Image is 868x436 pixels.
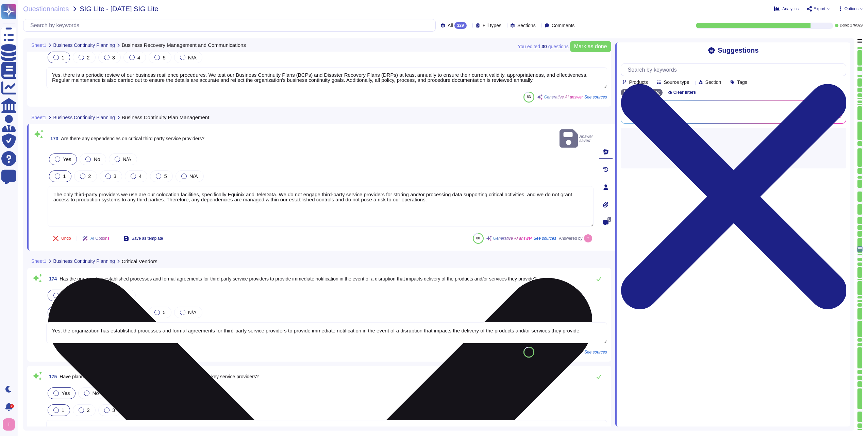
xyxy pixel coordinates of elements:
span: Sheet1 [31,115,46,120]
span: 175 [46,374,57,379]
span: 2 [88,173,91,179]
span: 174 [46,276,57,281]
span: See sources [584,95,607,99]
span: 0 [607,217,611,222]
input: Search by keywords [624,64,846,76]
span: 3 [114,173,116,179]
span: 5 [164,173,167,179]
span: 83 [527,95,531,99]
textarea: The only third-party providers we use are our colocation facilities, specifically Equinix and Tel... [48,186,594,227]
span: Critical Vendors [122,259,157,264]
span: Mark as done [574,44,607,49]
span: Sections [517,23,536,28]
span: Answer saved [560,128,594,149]
span: 276 / 329 [850,24,863,27]
span: Sheet1 [31,259,46,264]
span: 2 [87,55,89,60]
div: 329 [454,22,467,29]
button: Mark as done [570,41,611,52]
span: Business Recovery Management and Communications [122,42,246,48]
input: Search by keywords [27,19,435,31]
span: 1 [62,55,64,60]
span: N/A [188,55,197,60]
span: 173 [48,136,58,141]
img: user [584,234,592,242]
span: N/A [189,173,198,179]
span: Sheet1 [31,43,46,48]
span: Analytics [782,7,799,11]
span: 4 [137,55,140,60]
span: Business Continuity Planning [53,115,115,120]
span: Questionnaires [23,5,69,12]
span: Options [845,7,858,11]
span: 1 [63,173,66,179]
textarea: Yes, the organization has established processes and formal agreements for third-party service pro... [46,322,607,343]
span: Generative AI answer [544,95,583,99]
span: 3 [112,55,115,60]
b: 30 [541,44,547,49]
span: Fill types [483,23,501,28]
span: Are there any dependencies on critical third party service providers? [61,136,204,141]
span: 80 [476,236,480,240]
span: 4 [139,173,141,179]
span: Yes [63,156,71,162]
span: SIG Lite - [DATE] SIG Lite [80,5,158,12]
span: 82 [527,350,531,354]
span: N/A [123,156,131,162]
textarea: Yes, there is a periodic review of our business resilience procedures. We test our Business Conti... [46,67,607,88]
span: Comments [552,23,575,28]
img: user [3,418,15,431]
span: Done: [840,24,849,27]
span: Business Continuity Plan Management [122,115,210,120]
span: 5 [163,55,165,60]
span: Business Continuity Planning [53,259,115,264]
span: See sources [584,350,607,354]
span: Export [814,7,825,11]
div: 9+ [10,404,14,408]
span: You edited question s [518,44,568,49]
span: Business Continuity Planning [53,43,115,48]
span: No [94,156,100,162]
button: Analytics [774,6,799,12]
span: All [448,23,453,28]
button: user [1,417,20,432]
